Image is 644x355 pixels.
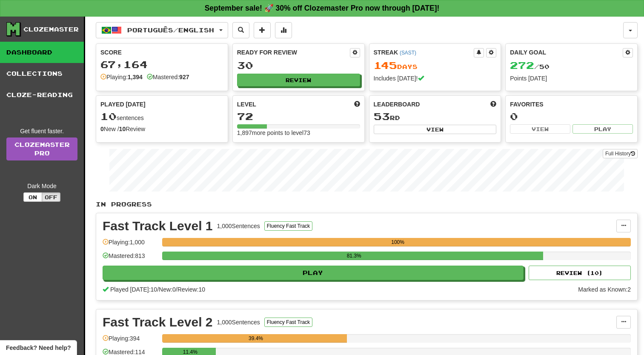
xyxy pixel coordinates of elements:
[510,111,633,122] div: 0
[254,22,271,38] button: Add sentence to collection
[127,26,214,34] span: Português / English
[165,238,631,246] div: 100%
[510,59,534,71] span: 272
[179,74,189,80] strong: 927
[217,222,260,230] div: 1,000 Sentences
[400,50,416,56] a: (SAST)
[103,238,158,252] div: Playing: 1,000
[96,200,638,209] p: In Progress
[572,124,633,134] button: Play
[237,129,360,137] div: 1,897 more points to level 73
[237,100,256,109] span: Level
[23,25,79,34] div: Clozemaster
[374,59,397,71] span: 145
[42,192,60,202] button: Off
[237,111,360,122] div: 72
[374,100,420,109] span: Leaderboard
[103,266,524,280] button: Play
[6,137,77,160] a: ClozemasterPro
[217,318,260,326] div: 1,000 Sentences
[264,318,312,327] button: Fluency Fast Track
[354,100,360,109] span: Score more points to level up
[23,192,42,202] button: On
[100,100,146,109] span: Played [DATE]
[237,74,360,86] button: Review
[374,111,497,122] div: rd
[510,63,550,70] span: / 50
[103,316,213,329] div: Fast Track Level 2
[103,220,213,232] div: Fast Track Level 1
[103,252,158,266] div: Mastered: 813
[119,126,126,132] strong: 10
[100,110,117,122] span: 10
[205,4,440,12] strong: September sale! 🚀 30% off Clozemaster Pro now through [DATE]!
[165,334,347,343] div: 39.4%
[159,286,176,293] span: New: 0
[177,286,205,293] span: Review: 10
[100,48,223,57] div: Score
[147,73,189,81] div: Mastered:
[237,60,360,71] div: 30
[100,126,104,132] strong: 0
[510,100,633,109] div: Favorites
[232,22,249,38] button: Search sentences
[6,127,77,135] div: Get fluent faster.
[374,125,497,134] button: View
[374,60,497,71] div: Day s
[100,59,223,70] div: 67,164
[110,286,157,293] span: Played [DATE]: 10
[165,252,543,260] div: 81.3%
[603,149,638,158] button: Full History
[374,74,497,83] div: Includes [DATE]!
[100,125,223,133] div: New / Review
[510,74,633,83] div: Points [DATE]
[128,74,143,80] strong: 1,394
[264,221,312,231] button: Fluency Fast Track
[100,73,143,81] div: Playing:
[237,48,350,57] div: Ready for Review
[6,182,77,190] div: Dark Mode
[374,48,474,57] div: Streak
[374,110,390,122] span: 53
[103,334,158,348] div: Playing: 394
[510,48,623,57] div: Daily Goal
[176,286,177,293] span: /
[157,286,159,293] span: /
[578,285,631,294] div: Marked as Known: 2
[490,100,496,109] span: This week in points, UTC
[529,266,631,280] button: Review (10)
[510,124,570,134] button: View
[100,111,223,122] div: sentences
[275,22,292,38] button: More stats
[6,344,71,352] span: Open feedback widget
[96,22,228,38] button: Português/English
